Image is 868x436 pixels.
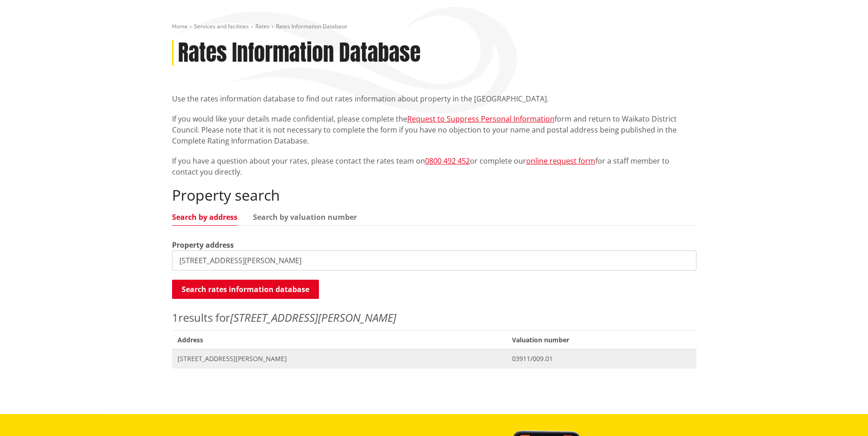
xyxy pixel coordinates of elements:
p: Use the rates information database to find out rates information about property in the [GEOGRAPHI... [172,93,696,104]
a: 0800 492 452 [425,156,470,166]
a: Home [172,22,188,30]
span: 03911/009.01 [512,354,690,363]
input: e.g. Duke Street NGARUAWAHIA [172,250,696,271]
p: If you would like your details made confidential, please complete the form and return to Waikato ... [172,113,696,146]
span: 1 [172,310,178,325]
h1: Rates Information Database [178,40,421,66]
a: online request form [526,156,595,166]
span: Address [172,330,507,349]
a: Search by address [172,213,237,221]
a: Request to Suppress Personal Information [407,114,555,124]
nav: breadcrumb [172,23,696,31]
em: [STREET_ADDRESS][PERSON_NAME] [230,310,396,325]
p: results for [172,309,696,326]
label: Property address [172,239,234,250]
a: Search by valuation number [253,213,357,221]
p: If you have a question about your rates, please contact the rates team on or complete our for a s... [172,155,696,177]
a: Rates [255,22,270,30]
span: [STREET_ADDRESS][PERSON_NAME] [178,354,501,363]
a: [STREET_ADDRESS][PERSON_NAME] 03911/009.01 [172,349,696,368]
span: Valuation number [507,330,696,349]
a: Services and facilities [194,22,249,30]
button: Search rates information database [172,280,319,299]
iframe: Messenger Launcher [826,398,859,431]
h2: Property search [172,186,696,204]
span: Rates Information Database [276,22,347,30]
